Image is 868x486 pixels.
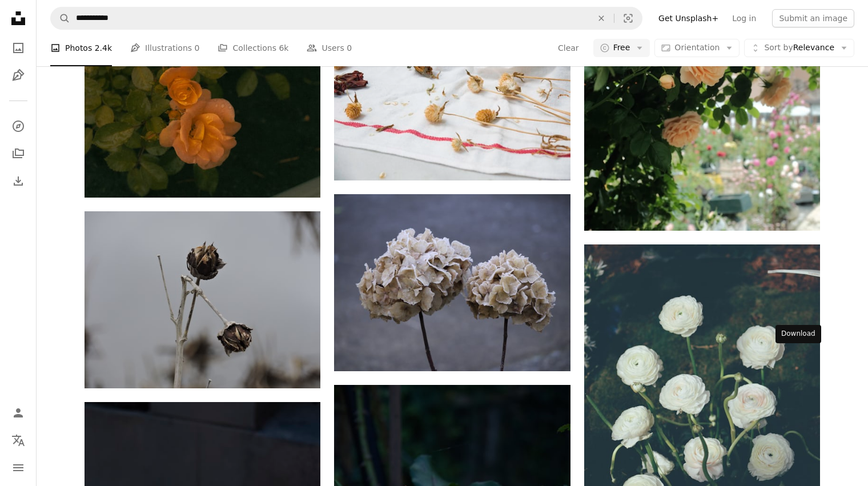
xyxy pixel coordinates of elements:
form: Find visuals sitewide [50,7,642,30]
a: Collections 6k [218,30,288,66]
span: 6k [279,42,288,54]
a: A couple of flowers that are in a vase [334,277,570,287]
span: 0 [195,42,200,54]
button: Clear [589,7,614,29]
a: white petaled flowers [584,417,820,427]
span: Relevance [764,42,834,54]
a: Users 0 [307,30,352,66]
img: A couple of flowers that are in a vase [334,194,570,371]
img: flowers on white textile [334,3,570,180]
button: Menu [7,456,30,479]
a: flowers on white textile [334,86,570,97]
span: Sort by [764,43,793,52]
button: Submit an image [772,9,854,27]
a: Photos [7,37,30,59]
button: Orientation [654,39,740,57]
button: Clear [557,39,580,57]
span: Free [613,42,630,54]
a: Collections [7,142,30,165]
a: Log in [725,9,763,27]
a: Get Unsplash+ [652,9,725,27]
div: Download [775,325,821,343]
button: Sort byRelevance [744,39,854,57]
button: Visual search [614,7,642,29]
button: Language [7,429,30,452]
span: 0 [347,42,352,54]
button: Search Unsplash [51,7,70,29]
a: Download History [7,170,30,192]
a: Log in / Sign up [7,401,30,424]
img: brown dried flower in close up photography [85,211,320,388]
a: Illustrations 0 [130,30,199,66]
a: brown dried flower in close up photography [85,294,320,304]
button: Free [593,39,650,57]
span: Orientation [674,43,720,52]
a: Home — Unsplash [7,7,30,32]
a: Explore [7,115,30,138]
a: Illustrations [7,64,30,87]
